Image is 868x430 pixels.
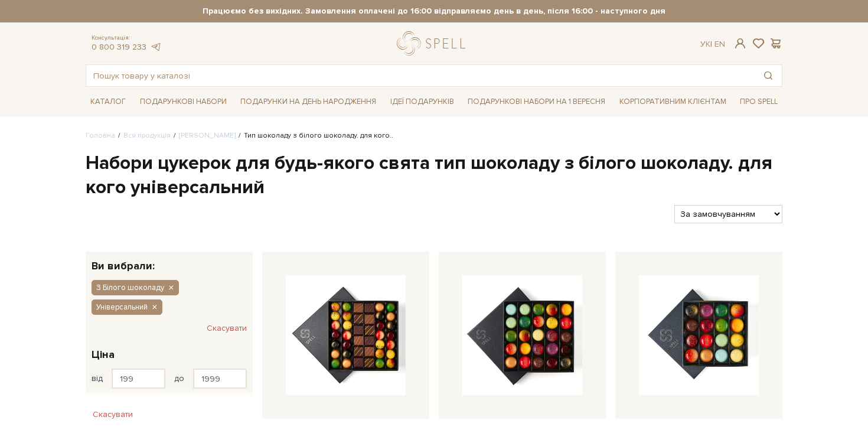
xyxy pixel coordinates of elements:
[615,92,731,112] a: Корпоративним клієнтам
[397,31,471,56] a: logo
[96,302,148,312] span: Універсальний
[86,65,755,86] input: Пошук товару у каталозі
[92,34,161,42] span: Консультація:
[86,151,782,200] h1: Набори цукерок для будь-якого свята тип шоколаду з білого шоколаду. для кого універсальний
[193,369,247,389] input: Ціна
[86,405,140,424] button: Скасувати
[236,93,381,111] a: Подарунки на День народження
[174,373,184,384] span: до
[123,131,171,140] a: Вся продукція
[386,93,459,111] a: Ідеї подарунків
[179,131,236,140] a: [PERSON_NAME]
[135,93,231,111] a: Подарункові набори
[207,319,247,338] button: Скасувати
[86,252,253,271] div: Ви вибрали:
[735,93,782,111] a: Про Spell
[710,39,712,49] span: |
[92,373,103,384] span: від
[463,92,610,112] a: Подарункові набори на 1 Вересня
[714,39,725,49] a: En
[96,282,164,293] span: З Білого шоколаду
[92,42,146,52] a: 0 800 319 233
[755,65,782,86] button: Пошук товару у каталозі
[92,347,115,363] span: Ціна
[112,369,165,389] input: Ціна
[700,39,725,50] div: Ук
[86,93,130,111] a: Каталог
[236,131,393,141] li: Тип шоколаду з білого шоколаду. для кого..
[92,299,162,315] button: Універсальний
[86,131,115,140] a: Головна
[86,6,782,17] strong: Працюємо без вихідних. Замовлення оплачені до 16:00 відправляємо день в день, після 16:00 - насту...
[149,42,161,52] a: telegram
[92,280,179,295] button: З Білого шоколаду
